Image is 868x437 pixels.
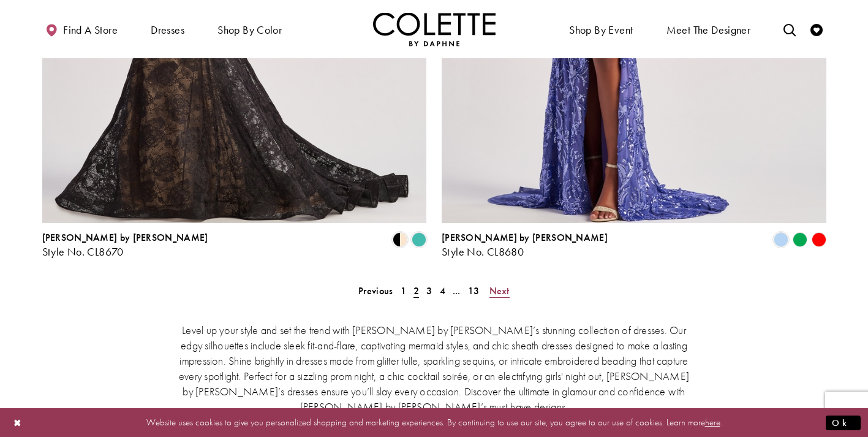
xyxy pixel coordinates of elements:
[423,282,436,300] a: 3
[7,412,28,433] button: Close Dialog
[807,12,826,46] a: Check Wishlist
[663,12,754,46] a: Meet the designer
[812,232,826,247] i: Red
[449,282,464,300] a: ...
[442,231,608,244] span: [PERSON_NAME] by [PERSON_NAME]
[373,12,496,46] a: Visit Home Page
[826,415,861,430] button: Submit Dialog
[489,284,510,297] span: Next
[42,245,124,259] span: Style No. CL8670
[410,282,423,300] span: Current page
[413,284,419,297] span: 2
[793,232,807,247] i: Emerald
[666,24,751,36] span: Meet the designer
[151,24,184,36] span: Dresses
[780,12,799,46] a: Toggle search
[442,245,524,259] span: Style No. CL8680
[373,12,496,46] img: Colette by Daphne
[217,24,282,36] span: Shop by color
[705,416,720,428] a: here
[42,12,121,46] a: Find a store
[174,322,695,414] p: Level up your style and set the trend with [PERSON_NAME] by [PERSON_NAME]’s stunning collection o...
[63,24,118,36] span: Find a store
[464,282,483,300] a: 13
[426,284,432,297] span: 3
[401,284,406,297] span: 1
[440,284,445,297] span: 4
[88,414,780,431] p: Website uses cookies to give you personalized shopping and marketing experiences. By continuing t...
[355,282,396,300] a: Prev Page
[42,232,208,258] div: Colette by Daphne Style No. CL8670
[42,231,208,244] span: [PERSON_NAME] by [PERSON_NAME]
[569,24,633,36] span: Shop By Event
[412,232,426,247] i: Turquoise
[214,12,285,46] span: Shop by color
[436,282,449,300] a: 4
[148,12,187,46] span: Dresses
[468,284,480,297] span: 13
[774,232,788,247] i: Periwinkle
[397,282,410,300] a: 1
[442,232,608,258] div: Colette by Daphne Style No. CL8680
[486,282,513,300] a: Next Page
[566,12,636,46] span: Shop By Event
[393,232,407,247] i: Black/Nude
[453,284,461,297] span: ...
[358,284,393,297] span: Previous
